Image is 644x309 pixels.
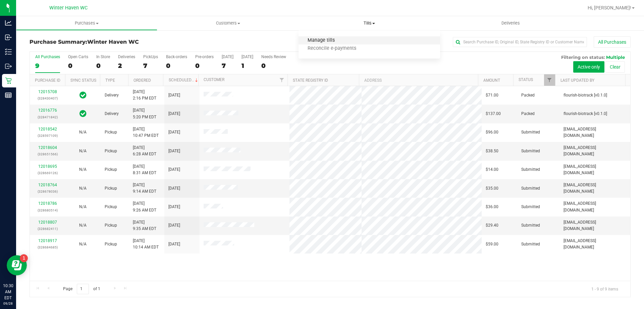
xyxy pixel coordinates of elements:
span: In Sync [79,109,87,118]
a: 12018917 [38,238,57,243]
span: Not Applicable [79,130,87,134]
p: (328651566) [34,151,61,157]
span: Pickup [105,204,117,210]
div: 0 [195,62,214,70]
span: Packed [521,111,535,117]
button: N/A [79,185,87,192]
span: [DATE] [168,148,180,154]
span: Delivery [105,92,119,99]
a: Amount [483,78,500,83]
span: [DATE] 6:28 AM EDT [133,145,156,157]
span: Not Applicable [79,149,87,153]
a: 12015708 [38,89,57,94]
a: Customers [157,16,299,30]
span: Not Applicable [79,223,87,228]
div: Back-orders [166,54,187,59]
span: [DATE] 9:35 AM EDT [133,219,156,232]
button: N/A [79,222,87,229]
span: $29.40 [486,222,498,229]
a: Ordered [133,78,151,83]
span: $38.50 [486,148,498,154]
span: Not Applicable [79,167,87,172]
a: Purchases [16,16,157,30]
a: Scheduled [169,78,199,82]
span: Page of 1 [57,284,106,294]
a: 12018695 [38,164,57,169]
p: (328430407) [34,95,61,102]
span: Customers [158,20,298,26]
div: 1 [241,62,253,70]
p: (328680514) [34,207,61,214]
div: Pre-orders [195,54,214,59]
a: 12018807 [38,220,57,225]
span: Submitted [521,185,540,192]
span: $71.00 [486,92,498,99]
span: Multiple [606,54,625,60]
span: $96.00 [486,129,498,136]
div: 2 [118,62,135,70]
span: $59.00 [486,241,498,247]
a: State Registry ID [293,78,328,83]
span: [DATE] 8:31 AM EDT [133,163,156,176]
a: Tills Manage tills Reconcile e-payments [299,16,440,30]
span: [EMAIL_ADDRESS][DOMAIN_NAME] [563,219,626,232]
p: 10:30 AM EDT [3,283,13,301]
div: 9 [35,62,60,70]
span: $36.00 [486,204,498,210]
span: flourish-biotrack [v0.1.0] [563,92,607,99]
th: Address [359,74,478,86]
span: Filtering on status: [561,54,605,60]
span: Submitted [521,204,540,210]
span: Submitted [521,241,540,247]
div: In Store [96,54,110,59]
span: Manage tills [299,38,344,43]
div: 0 [96,62,110,70]
span: [DATE] [168,92,180,99]
span: [EMAIL_ADDRESS][DOMAIN_NAME] [563,163,626,176]
iframe: Resource center unread badge [20,254,28,262]
span: [DATE] [168,129,180,136]
h3: Purchase Summary: [30,39,230,45]
span: [DATE] [168,166,180,173]
p: (328669126) [34,170,61,176]
span: flourish-biotrack [v0.1.0] [563,111,607,117]
p: (328684685) [34,244,61,250]
div: PickUps [143,54,158,59]
span: [EMAIL_ADDRESS][DOMAIN_NAME] [563,126,626,139]
input: 1 [77,284,89,294]
input: Search Purchase ID, Original ID, State Registry ID or Customer Name... [453,37,587,47]
inline-svg: Inbound [5,34,12,41]
a: 12018764 [38,183,57,187]
button: N/A [79,129,87,136]
span: Purchases [16,20,157,26]
span: Hi, [PERSON_NAME]! [588,5,631,10]
span: Pickup [105,166,117,173]
div: 0 [68,62,88,70]
div: [DATE] [241,54,253,59]
a: Status [519,77,533,82]
inline-svg: Analytics [5,20,12,26]
p: (328597109) [34,132,61,139]
span: Delivery [105,111,119,117]
span: Submitted [521,129,540,136]
inline-svg: Reports [5,92,12,99]
a: Sync Status [70,78,96,83]
span: [EMAIL_ADDRESS][DOMAIN_NAME] [563,182,626,195]
span: [EMAIL_ADDRESS][DOMAIN_NAME] [563,238,626,250]
button: N/A [79,204,87,210]
span: [DATE] [168,222,180,229]
span: [DATE] [168,185,180,192]
button: N/A [79,241,87,247]
span: Winter Haven WC [49,5,88,11]
span: Not Applicable [79,242,87,246]
span: [DATE] 10:14 AM EDT [133,238,159,250]
span: Pickup [105,129,117,136]
span: $35.00 [486,185,498,192]
a: Deliveries [440,16,581,30]
a: Customer [204,77,224,82]
a: Last Updated By [560,78,594,83]
div: 0 [261,62,286,70]
div: 0 [166,62,187,70]
div: Deliveries [118,54,135,59]
p: (328682411) [34,226,61,232]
